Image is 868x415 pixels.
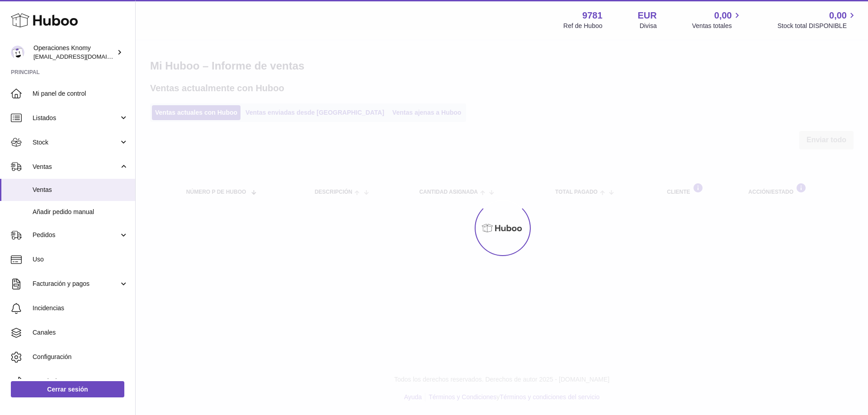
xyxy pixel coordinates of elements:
span: Ventas totales [692,22,742,30]
span: Listados [33,114,119,122]
span: Ventas [33,163,119,171]
div: Ref de Huboo [563,22,602,30]
a: 0,00 Stock total DISPONIBLE [778,9,857,30]
span: Configuración [33,353,128,361]
span: Uso [33,255,128,264]
a: 0,00 Ventas totales [692,9,742,30]
span: Canales [33,328,128,337]
span: Stock total DISPONIBLE [778,22,857,30]
span: Devoluciones [33,377,128,386]
strong: 9781 [582,9,603,22]
span: Ventas [33,186,128,194]
div: Operaciones Knomy [33,44,115,61]
span: Stock [33,138,119,147]
strong: EUR [638,9,657,22]
img: operaciones@selfkit.com [11,46,24,59]
span: Añadir pedido manual [33,208,128,216]
a: Cerrar sesión [11,381,124,397]
span: Pedidos [33,231,119,239]
div: Divisa [640,22,657,30]
span: Mi panel de control [33,89,128,98]
span: 0,00 [714,9,732,22]
span: [EMAIL_ADDRESS][DOMAIN_NAME] [33,53,133,60]
span: 0,00 [829,9,847,22]
span: Facturación y pagos [33,280,119,288]
span: Incidencias [33,304,128,312]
